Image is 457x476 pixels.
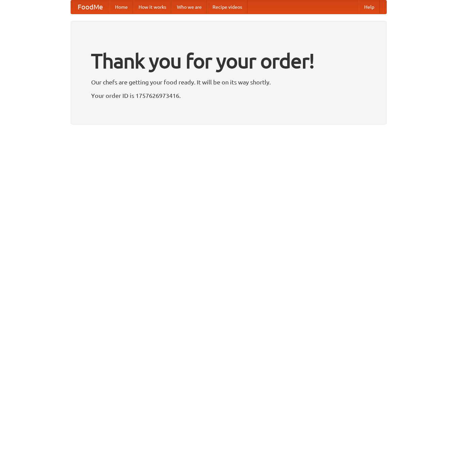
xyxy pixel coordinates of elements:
a: FoodMe [71,0,110,14]
a: Home [110,0,133,14]
h1: Thank you for your order! [91,45,366,77]
a: Recipe videos [207,0,247,14]
a: How it works [133,0,172,14]
a: Help [359,0,380,14]
p: Your order ID is 1757626973416. [91,90,366,101]
p: Our chefs are getting your food ready. It will be on its way shortly. [91,77,366,87]
a: Who we are [172,0,207,14]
